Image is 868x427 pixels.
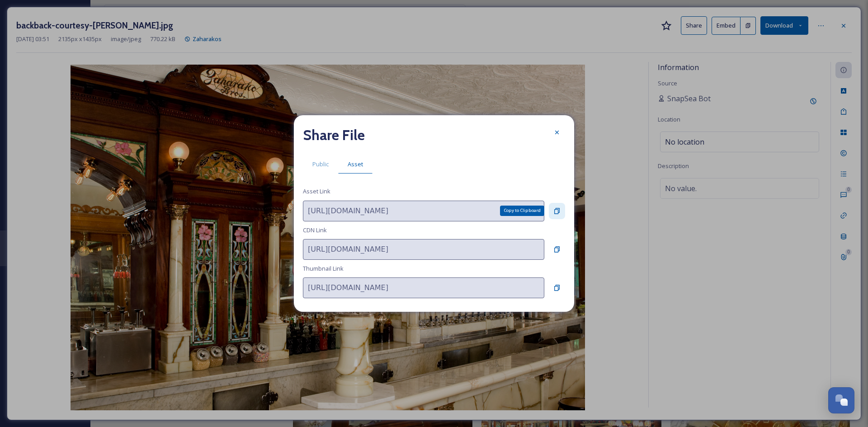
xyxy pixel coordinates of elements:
span: Thumbnail Link [303,264,344,273]
span: Asset [348,160,363,169]
button: Open Chat [828,387,854,413]
div: Copy to Clipboard [500,206,544,216]
span: Asset Link [303,187,330,196]
span: Public [312,160,329,169]
h2: Share File [303,124,365,146]
span: CDN Link [303,226,327,235]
